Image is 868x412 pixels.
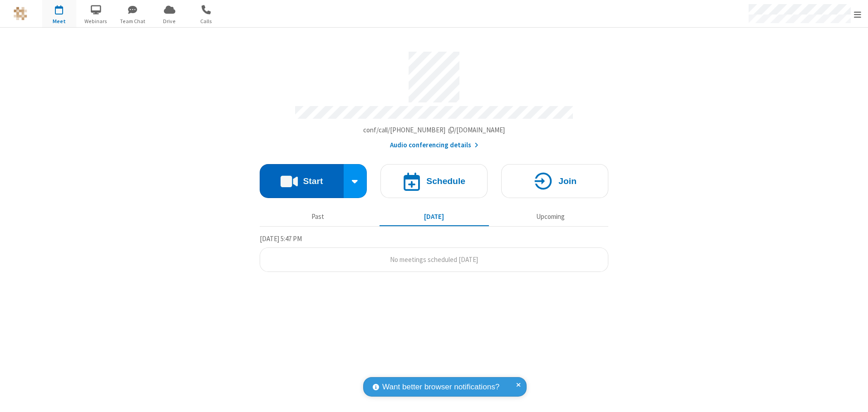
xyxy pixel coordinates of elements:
span: Drive [153,17,187,25]
button: Join [501,164,608,198]
span: Copy my meeting room link [363,126,505,134]
span: No meetings scheduled [DATE] [390,255,478,264]
h4: Start [303,177,323,185]
img: QA Selenium DO NOT DELETE OR CHANGE [14,7,27,20]
section: Account details [260,45,608,150]
h4: Join [558,177,577,185]
button: [DATE] [380,208,489,225]
span: Team Chat [116,17,150,25]
h4: Schedule [426,177,465,185]
section: Today's Meetings [260,233,608,272]
span: Want better browser notifications? [382,381,499,393]
span: Webinars [79,17,113,25]
span: Meet [42,17,76,25]
button: Upcoming [496,208,605,225]
span: Calls [189,17,223,25]
button: Past [263,208,373,225]
button: Schedule [380,164,488,198]
button: Audio conferencing details [390,140,478,150]
button: Copy my meeting room linkCopy my meeting room link [363,125,505,136]
span: [DATE] 5:47 PM [260,234,302,243]
button: Start [260,164,344,198]
div: Start conference options [344,164,367,198]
